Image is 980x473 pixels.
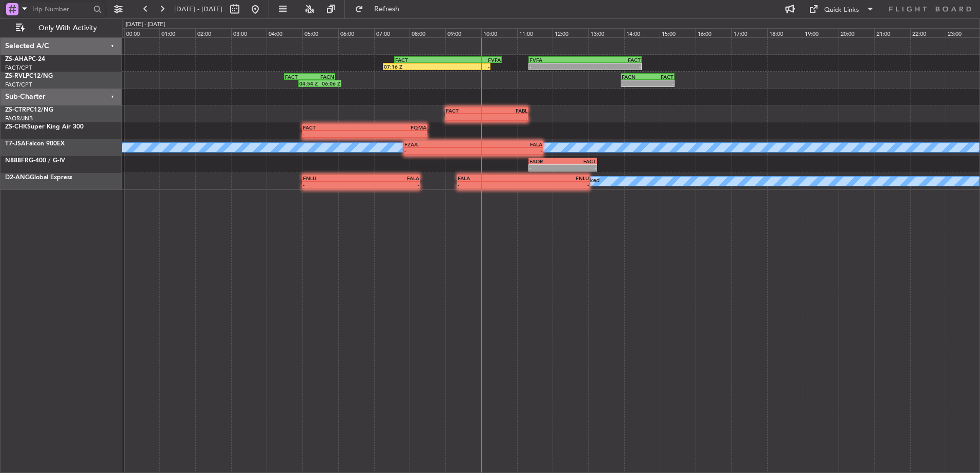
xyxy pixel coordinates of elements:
a: N888FRG-400 / G-IV [5,158,65,164]
div: FAOR [529,158,563,164]
a: ZS-RVLPC12/NG [5,73,53,79]
div: FQMA [364,124,426,131]
div: - [361,182,419,188]
div: FACT [446,107,487,114]
div: 16:00 [696,28,731,37]
div: FALA [361,175,419,181]
div: 08:00 [410,28,445,37]
div: FZAA [404,141,474,147]
button: Refresh [350,1,412,17]
div: [DATE] - [DATE] [126,20,165,29]
div: FNLU [303,175,361,181]
div: - [585,63,641,70]
div: - [622,80,648,87]
div: - [529,63,585,70]
div: 01:00 [159,28,195,37]
div: - [487,114,528,120]
div: - [563,165,596,171]
div: FACT [285,74,310,80]
div: FVFA [529,57,585,63]
div: - [474,148,543,154]
span: ZS-AHA [5,56,28,62]
div: 04:54 Z [299,80,320,87]
span: D2-ANG [5,175,30,181]
div: FACT [395,57,448,63]
div: FACT [647,74,673,80]
a: ZS-AHAPC-24 [5,56,45,62]
div: 12:00 [553,28,588,37]
div: - [523,182,589,188]
input: Trip Number [31,2,90,17]
div: FALA [458,175,523,181]
div: 13:00 [588,28,624,37]
span: T7-JSA [5,141,26,147]
div: 17:00 [731,28,767,37]
span: ZS-RVL [5,73,26,79]
div: FNLU [523,175,589,181]
div: 07:00 [374,28,410,37]
span: Only With Activity [27,25,108,32]
div: 07:16 Z [384,63,437,70]
div: - [647,80,673,87]
div: - [446,114,487,120]
div: - [364,131,426,137]
div: FACN [310,74,334,80]
div: 05:00 [302,28,338,37]
div: FABL [487,107,528,114]
div: 10:00 [481,28,517,37]
a: D2-ANGGlobal Express [5,175,72,181]
a: ZS-CHKSuper King Air 300 [5,124,84,130]
div: - [529,165,563,171]
div: 02:00 [195,28,231,37]
span: Refresh [365,6,409,13]
div: 09:00 [445,28,481,37]
div: FACT [563,158,596,164]
button: Quick Links [804,1,880,17]
div: 19:00 [803,28,839,37]
a: FACT/CPT [5,64,32,72]
div: 00:00 [124,28,160,37]
div: - [303,182,361,188]
div: FACN [622,74,648,80]
div: - [458,182,523,188]
div: 18:00 [767,28,803,37]
a: FAOR/JNB [5,115,33,122]
div: 04:00 [267,28,302,37]
div: FVFA [448,57,501,63]
a: ZS-CTRPC12/NG [5,107,53,113]
div: 21:00 [874,28,910,37]
a: T7-JSAFalcon 900EX [5,141,65,147]
div: 03:00 [231,28,267,37]
div: - [437,63,489,70]
span: ZS-CHK [5,124,27,130]
div: 06:00 [338,28,374,37]
div: - [303,131,364,137]
div: - [404,148,474,154]
div: 11:00 [517,28,553,37]
div: 20:00 [839,28,874,37]
span: N888FR [5,158,29,164]
div: 15:00 [660,28,696,37]
a: FACT/CPT [5,81,32,89]
div: Quick Links [824,5,859,15]
div: 14:00 [624,28,660,37]
span: ZS-CTR [5,107,26,113]
div: 22:00 [910,28,946,37]
div: FACT [585,57,641,63]
span: [DATE] - [DATE] [174,5,222,14]
div: FACT [303,124,364,131]
div: FALA [474,141,543,147]
button: Only With Activity [11,20,111,36]
div: 06:06 Z [320,80,340,87]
